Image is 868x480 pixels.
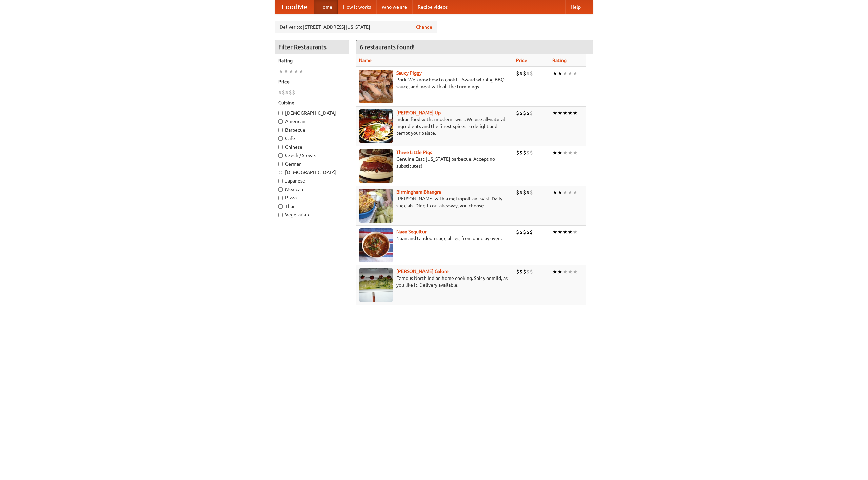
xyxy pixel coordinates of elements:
[563,70,568,77] li: ★
[573,228,578,236] li: ★
[563,189,568,196] li: ★
[278,153,283,158] input: Czech / Slovak
[278,128,283,132] input: Barbecue
[278,118,346,125] label: American
[573,149,578,156] li: ★
[283,68,289,75] li: ★
[278,187,283,192] input: Mexican
[573,189,578,196] li: ★
[516,149,519,156] li: $
[530,149,533,156] li: $
[516,70,519,77] li: $
[278,78,346,85] h5: Price
[523,268,526,275] li: $
[292,89,295,96] li: $
[516,58,527,63] a: Price
[519,189,523,196] li: $
[530,189,533,196] li: $
[359,149,393,183] img: littlepigs.jpg
[278,169,346,176] label: [DEMOGRAPHIC_DATA]
[360,44,415,50] ng-pluralize: 6 restaurants found!
[278,99,346,106] h5: Cuisine
[519,109,523,117] li: $
[557,70,563,77] li: ★
[396,110,441,115] b: [PERSON_NAME] Up
[568,70,573,77] li: ★
[523,109,526,117] li: $
[359,76,511,90] p: Pork. We know how to cook it. Award-winning BBQ sauce, and meat with all the trimmings.
[416,24,432,31] a: Change
[278,143,346,150] label: Chinese
[282,89,285,96] li: $
[516,268,519,275] li: $
[278,135,346,142] label: Cafe
[359,235,511,242] p: Naan and tandoori specialties, from our clay oven.
[275,0,314,14] a: FoodMe
[396,269,449,274] b: [PERSON_NAME] Galore
[278,145,283,149] input: Chinese
[314,0,338,14] a: Home
[396,229,427,234] a: Naan Sequitur
[294,68,299,75] li: ★
[359,156,511,169] p: Genuine East [US_STATE] barbecue. Accept no substitutes!
[557,268,563,275] li: ★
[289,89,292,96] li: $
[275,21,437,33] div: Deliver to: [STREET_ADDRESS][US_STATE]
[526,149,530,156] li: $
[359,228,393,262] img: naansequitur.jpg
[530,228,533,236] li: $
[516,109,519,117] li: $
[552,189,557,196] li: ★
[516,189,519,196] li: $
[523,189,526,196] li: $
[278,57,346,64] h5: Rating
[278,127,346,133] label: Barbecue
[359,116,511,136] p: Indian food with a modern twist. We use all-natural ingredients and the finest spices to delight ...
[557,109,563,117] li: ★
[359,268,393,302] img: currygalore.jpg
[285,89,289,96] li: $
[278,186,346,193] label: Mexican
[278,203,346,210] label: Thai
[519,70,523,77] li: $
[275,40,349,54] h4: Filter Restaurants
[278,213,283,217] input: Vegetarian
[278,68,283,75] li: ★
[552,149,557,156] li: ★
[278,160,346,167] label: German
[278,170,283,175] input: [DEMOGRAPHIC_DATA]
[552,268,557,275] li: ★
[530,70,533,77] li: $
[552,109,557,117] li: ★
[526,70,530,77] li: $
[278,211,346,218] label: Vegetarian
[568,228,573,236] li: ★
[359,109,393,143] img: curryup.jpg
[519,268,523,275] li: $
[376,0,412,14] a: Who we are
[396,70,422,76] a: Saucy Piggy
[565,0,586,14] a: Help
[523,70,526,77] li: $
[563,149,568,156] li: ★
[278,136,283,141] input: Cafe
[359,195,511,209] p: [PERSON_NAME] with a metropolitan twist. Daily specials. Dine-in or takeaway, you choose.
[516,228,519,236] li: $
[359,70,393,103] img: saucy.jpg
[552,228,557,236] li: ★
[278,162,283,166] input: German
[396,189,441,195] a: Birmingham Bhangra
[568,268,573,275] li: ★
[526,189,530,196] li: $
[359,275,511,288] p: Famous North Indian home cooking. Spicy or mild, as you like it. Delivery available.
[568,189,573,196] li: ★
[278,110,346,116] label: [DEMOGRAPHIC_DATA]
[396,150,432,155] b: Three Little Pigs
[530,109,533,117] li: $
[526,268,530,275] li: $
[526,228,530,236] li: $
[563,228,568,236] li: ★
